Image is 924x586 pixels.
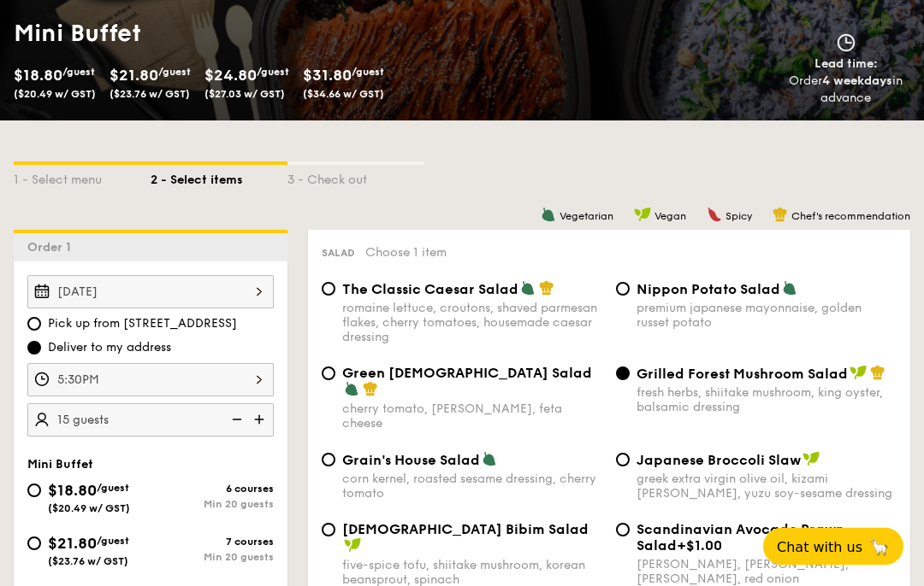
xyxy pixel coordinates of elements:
[27,342,41,355] input: Deliver to my address
[97,483,129,495] span: /guest
[539,281,554,296] img: icon-chef-hat.a58ddaea.svg
[803,452,820,467] img: icon-vegan.f8ff3823.svg
[27,404,274,437] input: Number of guests
[48,556,128,568] span: ($23.76 w/ GST)
[14,67,62,85] span: $18.80
[677,538,722,554] span: +$1.00
[14,89,96,101] span: ($20.49 w/ GST)
[791,211,910,223] span: Chef's recommendation
[637,282,780,298] span: Nippon Potato Salad
[616,283,630,296] input: Nippon Potato Saladpremium japanese mayonnaise, golden russet potato
[97,536,129,548] span: /guest
[151,536,274,548] div: 7 courses
[344,538,361,554] img: icon-vegan.f8ff3823.svg
[27,318,41,331] input: Pick up from [STREET_ADDRESS]
[151,499,274,511] div: Min 20 guests
[287,166,424,190] div: 3 - Check out
[773,208,788,223] img: icon-chef-hat.a58ddaea.svg
[814,57,878,72] span: Lead time:
[257,67,289,79] span: /guest
[777,539,862,555] span: Chat with us
[344,382,359,397] img: icon-vegetarian.fe4039eb.svg
[322,283,335,296] input: The Classic Caesar Saladromaine lettuce, croutons, shaved parmesan flakes, cherry tomatoes, house...
[48,503,130,515] span: ($20.49 w/ GST)
[637,302,897,331] div: premium japanese mayonnaise, golden russet potato
[110,89,190,101] span: ($23.76 w/ GST)
[158,67,191,79] span: /guest
[151,483,274,495] div: 6 courses
[14,19,455,50] h1: Mini Buffet
[27,537,41,551] input: $21.80/guest($23.76 w/ GST)7 coursesMin 20 guests
[322,248,355,260] span: Salad
[637,366,848,383] span: Grilled Forest Mushroom Salad
[482,452,497,467] img: icon-vegetarian.fe4039eb.svg
[342,522,589,538] span: [DEMOGRAPHIC_DATA] Bibim Salad
[365,246,447,261] span: Choose 1 item
[342,402,602,431] div: cherry tomato, [PERSON_NAME], feta cheese
[204,89,285,101] span: ($27.03 w/ GST)
[27,364,274,397] input: Event time
[48,340,171,357] span: Deliver to my address
[303,89,384,101] span: ($34.66 w/ GST)
[560,211,613,223] span: Vegetarian
[850,366,867,381] img: icon-vegan.f8ff3823.svg
[110,67,158,85] span: $21.80
[616,524,630,537] input: Scandinavian Avocado Prawn Salad+$1.00[PERSON_NAME], [PERSON_NAME], [PERSON_NAME], red onion
[27,241,78,255] span: Order 1
[204,67,257,85] span: $24.80
[637,386,897,415] div: fresh herbs, shiitake mushroom, king oyster, balsamic dressing
[303,67,352,85] span: $31.80
[151,166,287,190] div: 2 - Select items
[342,472,602,501] div: corn kernel, roasted sesame dressing, cherry tomato
[520,281,536,296] img: icon-vegetarian.fe4039eb.svg
[27,484,41,498] input: $18.80/guest($20.49 w/ GST)6 coursesMin 20 guests
[637,453,801,469] span: Japanese Broccoli Slaw
[833,34,859,53] img: icon-clock.2db775ea.svg
[248,404,274,437] img: icon-add.58712e84.svg
[782,281,797,296] img: icon-vegetarian.fe4039eb.svg
[322,454,335,467] input: Grain's House Saladcorn kernel, roasted sesame dressing, cherry tomato
[322,524,335,537] input: [DEMOGRAPHIC_DATA] Bibim Saladfive-spice tofu, shiitake mushroom, korean beansprout, spinach
[870,366,885,381] img: icon-chef-hat.a58ddaea.svg
[222,404,248,437] img: icon-reduce.1d2dbef1.svg
[27,276,274,309] input: Event date
[352,67,384,79] span: /guest
[342,282,518,298] span: The Classic Caesar Salad
[48,535,97,554] span: $21.80
[637,522,844,554] span: Scandinavian Avocado Prawn Salad
[616,367,630,381] input: Grilled Forest Mushroom Saladfresh herbs, shiitake mushroom, king oyster, balsamic dressing
[342,366,592,382] span: Green [DEMOGRAPHIC_DATA] Salad
[634,208,651,223] img: icon-vegan.f8ff3823.svg
[654,211,686,223] span: Vegan
[822,74,892,89] strong: 4 weekdays
[322,367,335,381] input: Green [DEMOGRAPHIC_DATA] Saladcherry tomato, [PERSON_NAME], feta cheese
[48,316,237,333] span: Pick up from [STREET_ADDRESS]
[342,453,480,469] span: Grain's House Salad
[637,472,897,501] div: greek extra virgin olive oil, kizami [PERSON_NAME], yuzu soy-sesame dressing
[707,208,722,223] img: icon-spicy.37a8142b.svg
[62,67,95,79] span: /guest
[541,208,556,223] img: icon-vegetarian.fe4039eb.svg
[763,528,903,565] button: Chat with us🦙
[342,302,602,345] div: romaine lettuce, croutons, shaved parmesan flakes, cherry tomatoes, housemade caesar dressing
[774,73,917,108] div: Order in advance
[616,454,630,467] input: Japanese Broccoli Slawgreek extra virgin olive oil, kizami [PERSON_NAME], yuzu soy-sesame dressing
[363,382,378,397] img: icon-chef-hat.a58ddaea.svg
[14,166,151,190] div: 1 - Select menu
[726,211,752,223] span: Spicy
[48,482,97,501] span: $18.80
[151,552,274,564] div: Min 20 guests
[27,458,93,472] span: Mini Buffet
[869,537,890,557] span: 🦙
